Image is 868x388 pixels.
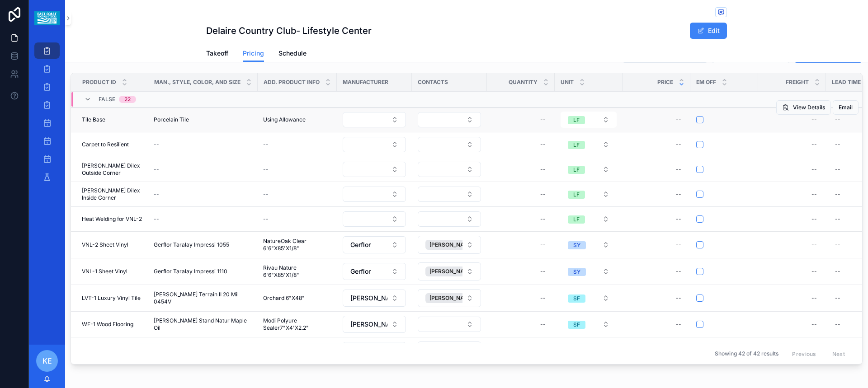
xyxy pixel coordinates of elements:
span: [PERSON_NAME] [429,241,474,248]
div: SF [573,295,580,303]
span: Tile Base [82,116,105,123]
span: Gerflor [350,267,371,276]
div: -- [835,141,840,148]
span: Man., Style, Color, and Size [154,79,241,86]
div: LF [573,215,580,224]
div: -- [835,215,840,223]
span: [PERSON_NAME] Stand Natur Maple Oil [154,317,252,332]
span: Email [839,104,853,111]
button: Select Button [561,237,617,253]
button: Select Button [561,316,617,332]
span: Freight [786,79,809,86]
div: -- [676,321,681,328]
button: Select Button [343,342,406,359]
div: LF [573,191,580,199]
span: WF-1 Wood Flooring [82,321,133,328]
button: Select Button [418,112,481,127]
div: -- [540,166,546,173]
a: Takeoff [206,45,228,63]
span: NatureOak Clear 6'6"X85'X1/8" [263,238,331,252]
div: -- [835,191,840,198]
img: App logo [34,11,59,25]
div: SY [573,268,580,276]
button: Select Button [418,317,481,332]
span: Modi Polyure Sealer7"X4'X2.2" [263,317,331,332]
div: -- [811,141,817,148]
button: Unselect 509 [425,240,487,250]
button: Select Button [561,211,617,227]
div: -- [676,241,681,248]
h1: Delaire Country Club- Lifestyle Center [206,24,372,37]
button: Select Button [343,211,406,227]
span: [PERSON_NAME] [429,295,474,302]
span: Add. Product Info [264,79,320,86]
div: -- [676,116,681,123]
button: Select Button [343,137,406,152]
div: LF [573,141,580,149]
span: Rivau Nature 6'6"X85'X1/8" [263,264,331,279]
button: Select Button [561,263,617,280]
div: -- [835,268,840,275]
div: 22 [124,96,131,103]
span: Price [657,79,673,86]
div: -- [811,321,817,328]
div: -- [811,166,817,173]
div: LF [573,166,580,174]
div: -- [676,215,681,223]
div: SF [573,321,580,329]
button: Select Button [343,290,406,307]
button: View Details [776,100,831,115]
span: -- [263,141,269,148]
button: Select Button [418,187,481,202]
div: -- [811,191,817,198]
span: [PERSON_NAME] Contract [350,294,387,303]
div: -- [540,268,546,275]
button: Select Button [561,161,617,178]
span: Gerflor Taralay Impressi 1055 [154,241,229,248]
div: -- [835,295,840,302]
span: -- [263,215,269,223]
div: -- [835,241,840,248]
div: -- [540,191,546,198]
span: Unit [561,79,574,86]
button: Select Button [418,162,481,177]
div: -- [540,116,546,123]
div: -- [811,268,817,275]
span: -- [154,166,159,173]
span: Lead Time [832,79,861,86]
div: -- [835,116,840,123]
div: -- [676,191,681,198]
button: Email [833,100,859,115]
button: Select Button [343,187,406,202]
span: Product ID [82,79,116,86]
span: Carpet to Resilient [82,141,129,148]
div: -- [540,295,546,302]
div: -- [676,141,681,148]
button: Unselect 509 [425,266,487,276]
span: Schedule [278,49,307,58]
button: Select Button [418,211,481,227]
span: Contacts [418,79,448,86]
span: -- [154,215,159,223]
div: -- [811,116,817,123]
button: Select Button [561,136,617,153]
button: Select Button [418,137,481,152]
span: Using Allowance [263,116,306,123]
button: Select Button [343,236,406,253]
div: LF [573,116,580,124]
div: -- [540,321,546,328]
button: Edit [690,23,727,39]
div: scrollable content [29,36,65,197]
button: Select Button [343,112,406,127]
span: -- [154,191,159,198]
div: -- [540,141,546,148]
button: Select Button [418,341,481,360]
span: [PERSON_NAME] Sportwood Ultrastar [350,320,387,329]
span: VNL-1 Sheet Vinyl [82,268,127,275]
div: -- [811,241,817,248]
div: SY [573,241,580,249]
div: -- [835,166,840,173]
span: -- [263,191,269,198]
div: -- [540,215,546,223]
button: Select Button [343,162,406,177]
